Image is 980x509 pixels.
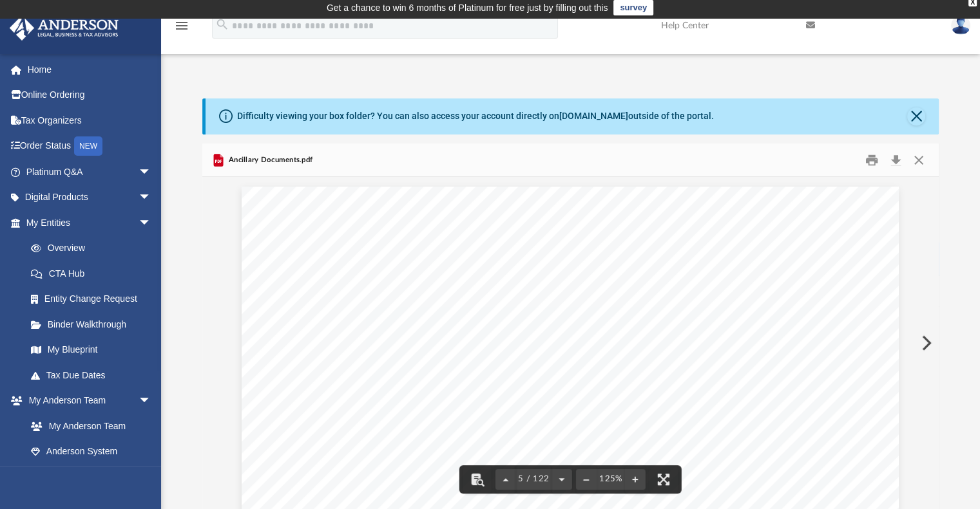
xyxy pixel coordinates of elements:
div: NEW [74,136,102,156]
span: arrow_drop_down [139,210,164,236]
a: My Anderson Teamarrow_drop_down [9,388,164,414]
a: My Entitiesarrow_drop_down [9,210,171,236]
img: User Pic [951,16,970,35]
a: [DOMAIN_NAME] [559,111,628,121]
button: Toggle findbar [463,465,492,494]
button: Next page [552,465,572,494]
a: Entity Change Request [18,286,171,312]
button: 5 / 122 [516,465,552,494]
span: trust if the surviving spouse is also close to death, thus lowering the overall effective [358,281,783,293]
a: Digital Productsarrow_drop_down [9,185,171,210]
a: CTA Hub [18,261,171,286]
div: Current zoom level [597,475,625,483]
span: arrow_drop_down [139,388,164,414]
a: My Blueprint [18,337,164,363]
a: menu [174,24,189,33]
a: Home [9,57,171,82]
button: Zoom in [625,465,646,494]
span: Ancillary Documents.pdf [226,154,312,166]
span: 5 / 122 [516,475,552,483]
i: menu [174,18,189,33]
span: successor Trustee discla [358,266,485,279]
button: Close [907,150,930,170]
button: Download [885,150,908,170]
span: arrow_drop_down [139,159,164,185]
a: Binder Walkthrough [18,311,171,337]
div: Document Viewer [202,177,939,509]
a: My Anderson Team [18,413,158,439]
span: estate tax rate. [358,295,432,308]
button: Close [907,107,925,125]
a: Tax Organizers [9,107,171,133]
button: Enter fullscreen [649,465,678,494]
span: arrow_drop_down [139,185,164,211]
a: Anderson System [18,439,164,465]
button: Next File [911,325,939,361]
a: Client Referrals [18,464,164,490]
button: Print [859,150,885,170]
a: Platinum Q&Aarrow_drop_down [9,159,171,185]
span: ims property from the decedent’s marital trust to family [485,266,783,279]
a: Order StatusNEW [9,133,171,160]
a: Overview [18,236,171,261]
a: Online Ordering [9,82,171,108]
button: Zoom out [576,465,597,494]
button: Previous page [495,465,516,494]
img: Anderson Advisors Platinum Portal [6,15,122,41]
div: Difficulty viewing your box folder? You can also access your account directly on outside of the p... [237,109,714,123]
a: Tax Due Dates [18,362,171,388]
i: search [215,17,229,32]
div: File preview [202,177,939,509]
